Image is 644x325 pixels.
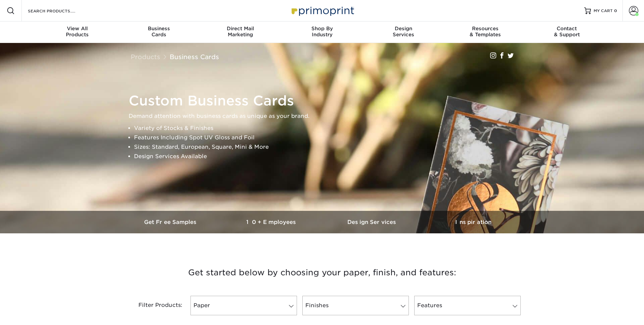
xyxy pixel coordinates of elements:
[281,26,363,38] div: Industry
[322,219,423,225] h3: Design Services
[121,296,188,315] div: Filter Products:
[444,26,526,38] div: & Templates
[118,26,200,32] span: Business
[526,21,608,43] a: Contact& Support
[302,296,409,315] a: Finishes
[131,53,160,60] a: Products
[37,21,118,43] a: View AllProducts
[27,7,93,15] input: SEARCH PRODUCTS.....
[37,26,118,38] div: Products
[289,3,356,18] img: Primoprint
[118,26,200,38] div: Cards
[363,26,444,38] div: Services
[444,26,526,32] span: Resources
[281,26,363,32] span: Shop By
[200,26,281,38] div: Marketing
[134,142,522,152] li: Sizes: Standard, European, Square, Mini & More
[414,296,521,315] a: Features
[281,21,363,43] a: Shop ByIndustry
[614,8,617,13] span: 0
[526,26,608,38] div: & Support
[134,124,522,133] li: Variety of Stocks & Finishes
[221,219,322,225] h3: 10+ Employees
[121,219,221,225] h3: Get Free Samples
[423,219,524,225] h3: Inspiration
[221,211,322,233] a: 10+ Employees
[322,211,423,233] a: Design Services
[126,258,519,288] h3: Get started below by choosing your paper, finish, and features:
[190,296,297,315] a: Paper
[129,111,522,121] p: Demand attention with business cards as unique as your brand.
[423,211,524,233] a: Inspiration
[526,26,608,32] span: Contact
[170,53,219,60] a: Business Cards
[594,8,613,14] span: MY CART
[134,133,522,142] li: Features Including Spot UV Gloss and Foil
[129,93,522,109] h1: Custom Business Cards
[363,26,444,32] span: Design
[121,211,221,233] a: Get Free Samples
[200,21,281,43] a: Direct MailMarketing
[363,21,444,43] a: DesignServices
[37,26,118,32] span: View All
[134,152,522,161] li: Design Services Available
[444,21,526,43] a: Resources& Templates
[200,26,281,32] span: Direct Mail
[118,21,200,43] a: BusinessCards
